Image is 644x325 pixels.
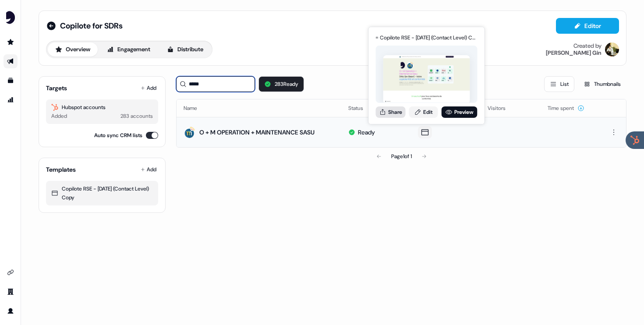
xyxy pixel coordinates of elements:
[199,128,315,137] div: O + M OPERATION + MAINTENANCE SASU
[409,106,438,118] a: Edit
[546,49,602,57] div: [PERSON_NAME] Gin
[48,42,98,57] button: Overview
[94,131,142,140] label: Auto sync CRM lists
[391,152,412,161] div: Page 1 of 1
[51,112,67,120] div: Added
[578,76,626,92] button: Thumbnails
[4,93,18,107] a: Go to attribution
[605,42,619,57] img: Armand
[99,42,158,57] button: Engagement
[139,163,158,176] button: Add
[159,42,211,57] button: Distribute
[376,106,406,118] button: Share
[184,100,208,116] button: Name
[4,54,18,68] a: Go to outbound experience
[556,22,619,32] a: Editor
[139,82,158,94] button: Add
[46,165,76,174] div: Templates
[120,112,153,120] div: 283 accounts
[573,42,602,49] div: Created by
[4,304,18,318] a: Go to profile
[258,76,304,92] button: 283Ready
[51,184,153,202] div: Copilote RSE - [DATE] (Contact Level) Copy
[358,128,375,137] div: Ready
[383,55,470,104] img: asset preview
[46,84,67,92] div: Targets
[4,74,18,88] a: Go to templates
[556,18,619,34] button: Editor
[544,76,574,92] button: List
[4,35,18,49] a: Go to prospects
[60,21,123,31] span: Copilote for SDRs
[51,103,153,112] div: Hubspot accounts
[4,285,18,299] a: Go to team
[4,265,18,279] a: Go to integrations
[380,33,477,42] div: Copilote RSE - [DATE] (Contact Level) Copy for O + M OPERATION + MAINTENANCE SASU
[442,106,478,118] a: Preview
[548,100,584,116] button: Time spent
[348,100,374,116] button: Status
[488,100,516,116] button: Visitors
